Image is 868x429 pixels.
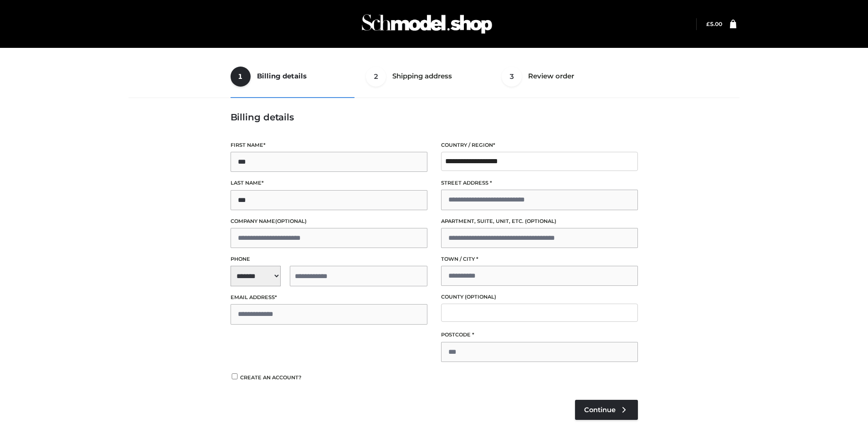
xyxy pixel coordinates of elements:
[465,294,496,300] span: (optional)
[441,255,638,264] label: Town / City
[231,293,427,302] label: Email address
[525,218,556,224] span: (optional)
[441,331,638,339] label: Postcode
[231,141,427,150] label: First name
[231,179,427,187] label: Last name
[441,179,638,187] label: Street address
[706,21,722,27] bdi: 5.00
[441,293,638,301] label: County
[706,21,710,27] span: £
[231,112,638,123] h3: Billing details
[359,6,495,42] img: Schmodel Admin 964
[441,141,638,150] label: Country / Region
[441,217,638,226] label: Apartment, suite, unit, etc.
[231,217,427,226] label: Company name
[231,255,427,264] label: Phone
[575,400,638,420] a: Continue
[706,21,722,27] a: £5.00
[240,374,302,381] span: Create an account?
[231,373,239,379] input: Create an account?
[275,218,307,224] span: (optional)
[584,406,616,414] span: Continue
